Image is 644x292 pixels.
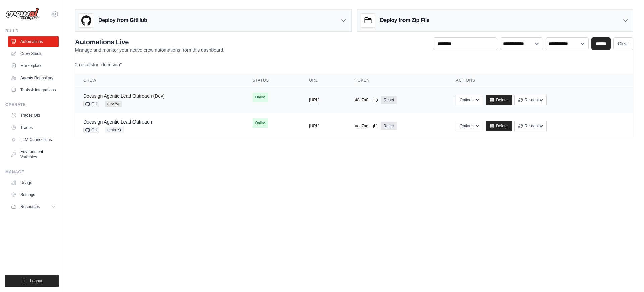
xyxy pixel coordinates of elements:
[83,119,152,125] a: Docusign Agentic Lead Outreach
[8,85,59,95] a: Tools & Integrations
[8,189,59,200] a: Settings
[30,278,42,284] span: Logout
[5,28,59,34] div: Build
[8,110,59,121] a: Traces Old
[301,74,347,87] th: URL
[8,36,59,47] a: Automations
[5,169,59,175] div: Manage
[75,47,224,53] p: Manage and monitor your active crew automations from this dashboard.
[456,95,483,105] button: Options
[253,93,268,102] span: Online
[83,127,99,133] span: GH
[448,74,633,87] th: Actions
[355,97,378,103] button: 48e7a0...
[20,204,40,209] span: Resources
[83,93,165,99] a: Docusign Agentic Lead Outreach (Dev)
[8,122,59,133] a: Traces
[253,118,268,128] span: Online
[355,123,378,129] button: aad7ac...
[5,8,39,20] img: Logo
[75,61,633,68] div: for "docusign"
[5,275,59,287] button: Logout
[8,177,59,188] a: Usage
[514,95,547,105] button: Re-deploy
[514,121,547,131] button: Re-deploy
[5,102,59,107] div: Operate
[8,72,59,83] a: Agents Repository
[83,101,99,107] span: GH
[75,37,224,47] h2: Automations Live
[8,48,59,59] a: Crew Studio
[245,74,301,87] th: Status
[105,127,124,133] span: main
[381,122,396,130] a: Reset
[347,74,448,87] th: Token
[380,16,429,25] h3: Deploy from Zip File
[8,146,59,162] a: Environment Variables
[8,60,59,71] a: Marketplace
[456,121,483,131] button: Options
[381,96,397,104] a: Reset
[486,95,512,105] a: Delete
[75,74,245,87] th: Crew
[613,37,633,50] a: Clear
[8,201,59,212] button: Resources
[75,62,93,67] span: 2 results
[98,16,147,25] h3: Deploy from GitHub
[486,121,512,131] a: Delete
[105,101,122,107] span: dev
[79,14,93,27] img: GitHub Logo
[8,134,59,145] a: LLM Connections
